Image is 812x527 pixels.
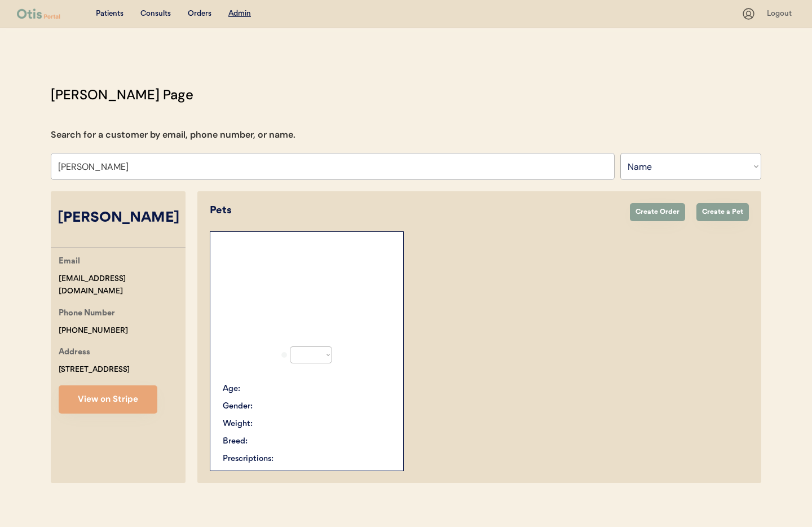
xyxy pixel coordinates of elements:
div: Patients [96,8,123,20]
u: Admin [228,10,251,17]
img: yH5BAEAAAAALAAAAAABAAEAAAIBRAA7 [250,232,363,338]
div: Age: [223,383,240,395]
div: [PERSON_NAME] Page [51,85,193,105]
div: Logout [767,8,795,20]
div: [STREET_ADDRESS] [59,363,130,376]
input: Search by name [51,153,615,180]
button: Create Order [630,203,685,221]
div: [EMAIL_ADDRESS][DOMAIN_NAME] [59,273,186,298]
div: [PERSON_NAME] [51,208,186,229]
button: Create a Pet [696,203,749,221]
div: Phone Number [59,307,115,321]
div: Pets [210,203,619,218]
button: View on Stripe [59,385,157,414]
div: Weight: [223,418,253,430]
div: [PHONE_NUMBER] [59,324,128,337]
div: Address [59,346,90,360]
div: Search for a customer by email, phone number, or name. [51,128,295,142]
div: Prescriptions: [223,453,273,465]
div: Email [59,255,80,269]
div: Gender: [223,401,253,412]
div: Breed: [223,436,248,447]
div: Orders [188,8,211,20]
div: Consults [140,8,171,20]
